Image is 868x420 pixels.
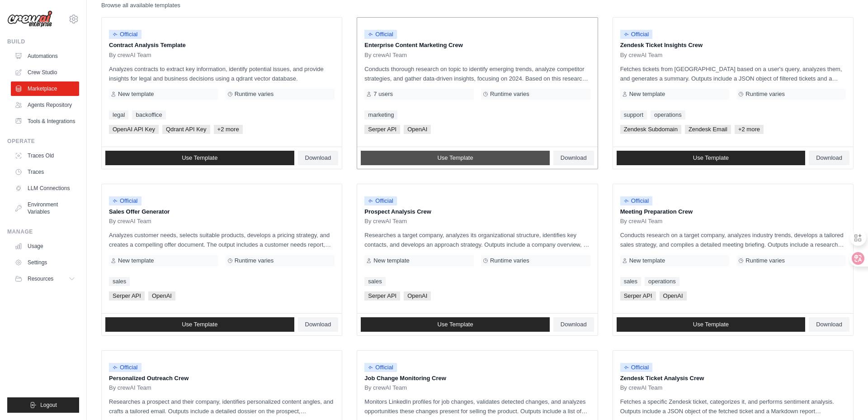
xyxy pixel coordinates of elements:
[620,277,641,286] a: sales
[620,291,656,301] span: Serper API
[11,255,79,270] a: Settings
[109,374,335,383] p: Personalized Outreach Crew
[620,218,663,225] span: By crewAI Team
[620,207,846,216] p: Meeting Preparation Crew
[553,151,594,165] a: Download
[109,64,335,83] p: Analyzes contracts to extract key information, identify potential issues, and provide insights fo...
[620,397,846,416] p: Fetches a specific Zendesk ticket, categorizes it, and performs sentiment analysis. Outputs inclu...
[620,384,663,391] span: By crewAI Team
[11,65,79,80] a: Crew Studio
[132,110,165,119] a: backoffice
[109,207,335,216] p: Sales Offer Generator
[364,196,397,205] span: Official
[561,321,587,328] span: Download
[11,165,79,179] a: Traces
[693,321,729,328] span: Use Template
[101,1,180,10] p: Browse all available templates
[364,218,407,225] span: By crewAI Team
[214,125,243,134] span: +2 more
[620,230,846,249] p: Conducts research on a target company, analyzes industry trends, develops a tailored sales strate...
[617,151,806,165] a: Use Template
[364,384,407,391] span: By crewAI Team
[235,257,274,264] span: Runtime varies
[561,154,587,162] span: Download
[620,196,653,205] span: Official
[364,30,397,39] span: Official
[745,91,785,98] span: Runtime varies
[109,196,142,205] span: Official
[404,125,431,134] span: OpenAI
[645,277,679,286] a: operations
[109,125,159,134] span: OpenAI API Key
[109,52,151,59] span: By crewAI Team
[620,64,846,83] p: Fetches tickets from [GEOGRAPHIC_DATA] based on a user's query, analyzes them, and generates a su...
[11,181,79,196] a: LLM Connections
[182,154,217,162] span: Use Template
[816,154,842,162] span: Download
[109,110,128,119] a: legal
[7,228,79,235] div: Manage
[109,30,142,39] span: Official
[364,363,397,372] span: Official
[109,291,145,301] span: Serper API
[11,148,79,163] a: Traces Old
[109,230,335,249] p: Analyzes customer needs, selects suitable products, develops a pricing strategy, and creates a co...
[809,151,849,165] a: Download
[620,363,653,372] span: Official
[651,110,685,119] a: operations
[364,207,590,216] p: Prospect Analysis Crew
[620,125,681,134] span: Zendesk Subdomain
[11,49,79,63] a: Automations
[364,41,590,50] p: Enterprise Content Marketing Crew
[7,38,79,45] div: Build
[745,257,785,264] span: Runtime varies
[364,230,590,249] p: Researches a target company, analyzes its organizational structure, identifies key contacts, and ...
[437,321,473,328] span: Use Template
[109,277,130,286] a: sales
[490,257,529,264] span: Runtime varies
[364,397,590,416] p: Monitors LinkedIn profiles for job changes, validates detected changes, and analyzes opportunitie...
[620,374,846,383] p: Zendesk Ticket Analysis Crew
[629,257,665,264] span: New template
[182,321,217,328] span: Use Template
[553,317,594,332] a: Download
[816,321,842,328] span: Download
[109,397,335,416] p: Researches a prospect and their company, identifies personalized content angles, and crafts a tai...
[364,374,590,383] p: Job Change Monitoring Crew
[361,151,550,165] a: Use Template
[298,317,339,332] a: Download
[620,41,846,50] p: Zendesk Ticket Insights Crew
[305,321,331,328] span: Download
[620,110,647,119] a: support
[620,30,653,39] span: Official
[693,154,729,162] span: Use Template
[617,317,806,332] a: Use Template
[364,64,590,83] p: Conducts thorough research on topic to identify emerging trends, analyze competitor strategies, a...
[373,257,409,264] span: New template
[109,41,335,50] p: Contract Analysis Template
[11,81,79,96] a: Marketplace
[7,10,52,28] img: Logo
[162,125,210,134] span: Qdrant API Key
[620,52,663,59] span: By crewAI Team
[364,125,400,134] span: Serper API
[364,291,400,301] span: Serper API
[235,91,274,98] span: Runtime varies
[11,197,79,219] a: Environment Variables
[373,91,393,98] span: 7 users
[364,277,385,286] a: sales
[7,138,79,145] div: Operate
[11,98,79,112] a: Agents Repository
[11,272,79,286] button: Resources
[437,154,473,162] span: Use Template
[11,114,79,129] a: Tools & Integrations
[685,125,731,134] span: Zendesk Email
[7,397,79,413] button: Logout
[109,384,151,391] span: By crewAI Team
[364,110,397,119] a: marketing
[660,291,687,301] span: OpenAI
[629,91,665,98] span: New template
[105,317,294,332] a: Use Template
[305,154,331,162] span: Download
[109,363,142,372] span: Official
